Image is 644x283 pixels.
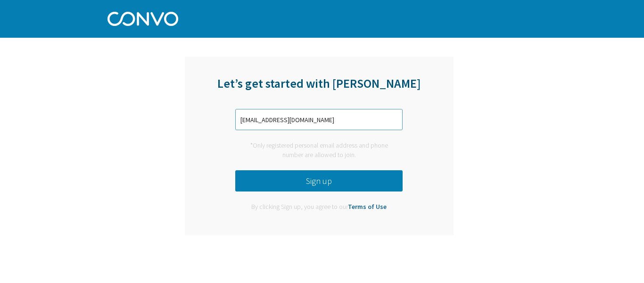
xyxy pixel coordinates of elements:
[235,141,403,159] div: *Only registered personal email address and phone number are allowed to join.
[185,75,454,103] div: Let’s get started with [PERSON_NAME]
[348,202,387,211] a: Terms of Use
[235,170,403,191] button: Sign up
[235,109,403,130] input: Enter phone number or email address
[244,202,394,212] div: By clicking Sign up, you agree to our
[107,9,178,26] img: Convo Logo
